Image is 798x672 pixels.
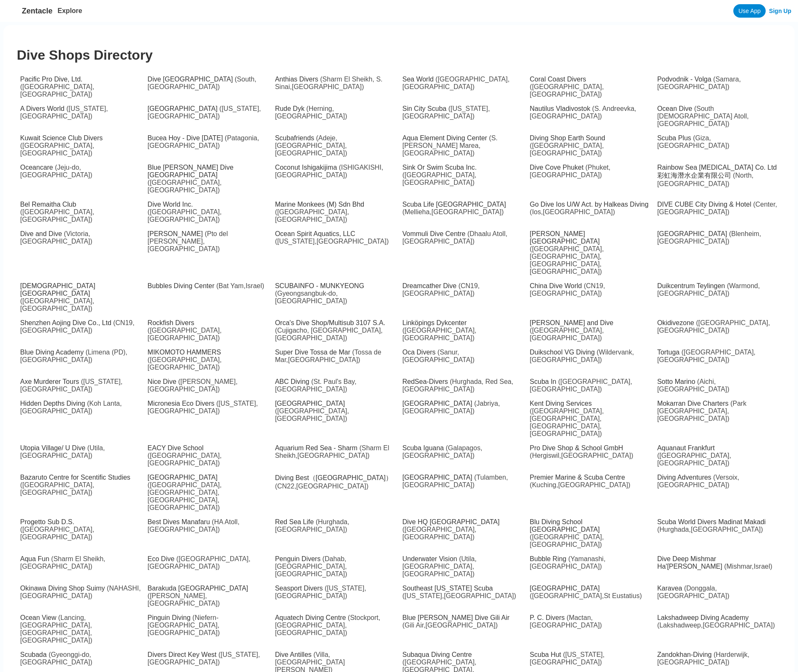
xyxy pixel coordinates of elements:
[530,651,604,666] span: ( [US_STATE] , [GEOGRAPHIC_DATA] )
[402,444,482,459] span: ( Galapagos , [GEOGRAPHIC_DATA] )
[147,208,221,223] span: ( [GEOGRAPHIC_DATA] , [GEOGRAPHIC_DATA] )
[724,563,772,570] span: ( Mishmar , Israel )
[275,614,381,636] a: Aquatech Diving Centre (Stockport,[GEOGRAPHIC_DATA], [GEOGRAPHIC_DATA])
[147,76,256,90] span: ( South , [GEOGRAPHIC_DATA] )
[275,290,347,304] span: ( Gyeongsangbuk-do , [GEOGRAPHIC_DATA] )
[402,201,506,215] a: Scuba Life [GEOGRAPHIC_DATA] (Mellieha,[GEOGRAPHIC_DATA])
[657,378,730,393] span: ( Aichi , [GEOGRAPHIC_DATA] )
[657,76,741,90] a: Podvodnik - Volga (Samara,[GEOGRAPHIC_DATA])
[275,585,366,599] span: ( [US_STATE] , [GEOGRAPHIC_DATA] )
[657,201,777,215] a: DIVE CUBE City Diving & Hotel (Center,[GEOGRAPHIC_DATA])
[657,400,747,422] span: ( Park [GEOGRAPHIC_DATA] , [GEOGRAPHIC_DATA] )
[402,76,509,90] span: ( [GEOGRAPHIC_DATA] , [GEOGRAPHIC_DATA] )
[147,230,228,252] a: [PERSON_NAME] (Pto del [PERSON_NAME],[GEOGRAPHIC_DATA])
[530,592,642,599] span: ( [GEOGRAPHIC_DATA] , St Eustatius )
[216,282,264,289] span: ( Bat Yam , Israel )
[275,349,381,363] span: ( Tossa de Mar , [GEOGRAPHIC_DATA] )
[402,400,500,415] span: ( Jabriya , [GEOGRAPHIC_DATA] )
[402,592,516,599] span: ( [US_STATE] , [GEOGRAPHIC_DATA] )
[20,83,94,98] span: ( [GEOGRAPHIC_DATA] , [GEOGRAPHIC_DATA] )
[275,327,383,341] span: ( Cujigacho, [GEOGRAPHIC_DATA] , [GEOGRAPHIC_DATA] )
[530,208,615,215] span: ( Ios , [GEOGRAPHIC_DATA] )
[20,614,92,644] a: Ocean View (Lancing, [GEOGRAPHIC_DATA],[GEOGRAPHIC_DATA], [GEOGRAPHIC_DATA])
[275,483,369,490] span: ( CN22 , [GEOGRAPHIC_DATA] )
[657,585,730,599] a: Karavea (Donggala,[GEOGRAPHIC_DATA])
[402,208,504,215] span: ( Mellieha , [GEOGRAPHIC_DATA] )
[769,8,791,14] a: Sign Up
[530,134,605,157] a: Diving Shop Earth Sound ([GEOGRAPHIC_DATA],[GEOGRAPHIC_DATA])
[147,585,248,607] a: Barakuda [GEOGRAPHIC_DATA] ([PERSON_NAME],[GEOGRAPHIC_DATA])
[657,319,770,334] span: ( [GEOGRAPHIC_DATA] , [GEOGRAPHIC_DATA] )
[147,555,250,570] span: ( [GEOGRAPHIC_DATA] , [GEOGRAPHIC_DATA] )
[530,555,605,570] a: Bubble Ring (Yamanashi,[GEOGRAPHIC_DATA])
[275,76,383,90] span: ( Sharm El Sheikh, S. Sinai , [GEOGRAPHIC_DATA] )
[20,518,94,541] a: Progetto Sub D.S. ([GEOGRAPHIC_DATA],[GEOGRAPHIC_DATA])
[657,230,761,245] a: [GEOGRAPHIC_DATA] (Blenheim,[GEOGRAPHIC_DATA])
[147,400,258,415] a: Micronesia Eco Divers ([US_STATE],[GEOGRAPHIC_DATA])
[402,230,507,245] a: Vommuli Dive Centre (Dhaalu Atoll,[GEOGRAPHIC_DATA])
[402,444,482,459] a: Scuba Iguana (Galapagos,[GEOGRAPHIC_DATA])
[402,327,476,341] span: ( [GEOGRAPHIC_DATA] , [GEOGRAPHIC_DATA] )
[657,282,760,297] span: ( Warmond , [GEOGRAPHIC_DATA] )
[530,76,604,98] a: Coral Coast Divers ([GEOGRAPHIC_DATA],[GEOGRAPHIC_DATA])
[20,444,105,459] a: Utopia Village/ U Dive (Utila,[GEOGRAPHIC_DATA])
[20,555,105,570] a: Aqua Fun (Sharm El Sheikh,[GEOGRAPHIC_DATA])
[147,614,220,636] span: ( Niefern-[GEOGRAPHIC_DATA] , [GEOGRAPHIC_DATA] )
[147,378,237,393] span: ( [PERSON_NAME] , [GEOGRAPHIC_DATA] )
[147,76,256,90] a: Dive [GEOGRAPHIC_DATA] (South,[GEOGRAPHIC_DATA])
[733,4,766,18] a: Use App
[147,378,237,393] a: Nice Dive ([PERSON_NAME],[GEOGRAPHIC_DATA])
[147,651,260,666] a: Divers Direct Key West ([US_STATE],[GEOGRAPHIC_DATA])
[402,105,490,120] a: Sin City Scuba ([US_STATE],[GEOGRAPHIC_DATA])
[20,76,94,98] a: Pacific Pro Dive, Ltd. ([GEOGRAPHIC_DATA],[GEOGRAPHIC_DATA])
[20,614,92,644] span: ( Lancing, [GEOGRAPHIC_DATA] , [GEOGRAPHIC_DATA], [GEOGRAPHIC_DATA] )
[530,481,630,488] span: ( Kuching , [GEOGRAPHIC_DATA] )
[402,105,490,120] span: ( [US_STATE] , [GEOGRAPHIC_DATA] )
[657,400,747,422] a: Mokarran Dive Charters (Park [GEOGRAPHIC_DATA],[GEOGRAPHIC_DATA])
[530,230,604,275] a: [PERSON_NAME][GEOGRAPHIC_DATA] ([GEOGRAPHIC_DATA], [GEOGRAPHIC_DATA],[GEOGRAPHIC_DATA], [GEOGRAPH...
[530,245,604,275] span: ( [GEOGRAPHIC_DATA], [GEOGRAPHIC_DATA] , [GEOGRAPHIC_DATA], [GEOGRAPHIC_DATA] )
[402,555,477,577] span: ( Utila, [GEOGRAPHIC_DATA] , [GEOGRAPHIC_DATA] )
[530,518,604,548] a: Blu Diving School [GEOGRAPHIC_DATA] ([GEOGRAPHIC_DATA],[GEOGRAPHIC_DATA])
[20,526,94,541] span: ( [GEOGRAPHIC_DATA] , [GEOGRAPHIC_DATA] )
[147,105,261,120] a: [GEOGRAPHIC_DATA] ([US_STATE],[GEOGRAPHIC_DATA])
[147,327,221,341] span: ( [GEOGRAPHIC_DATA] , [GEOGRAPHIC_DATA] )
[275,518,349,533] a: Red Sea Life (Hurghada,[GEOGRAPHIC_DATA])
[530,349,634,363] a: Duikschool VG Diving (Wildervank,[GEOGRAPHIC_DATA])
[275,555,347,577] span: ( Dahab, [GEOGRAPHIC_DATA] , [GEOGRAPHIC_DATA] )
[402,230,507,245] span: ( Dhaalu Atoll , [GEOGRAPHIC_DATA] )
[657,474,740,488] a: Diving Adventures (Versoix,[GEOGRAPHIC_DATA])
[7,4,20,18] img: Zentacle logo
[20,555,105,570] span: ( Sharm El Sheikh , [GEOGRAPHIC_DATA] )
[17,47,781,63] h1: Dive Shops Directory
[402,622,498,629] span: ( Gili Air , [GEOGRAPHIC_DATA] )
[530,407,604,437] span: ( [GEOGRAPHIC_DATA], [GEOGRAPHIC_DATA] , [GEOGRAPHIC_DATA], [GEOGRAPHIC_DATA] )
[657,134,730,149] span: ( Giza , [GEOGRAPHIC_DATA] )
[402,474,508,488] span: ( Tulamben , [GEOGRAPHIC_DATA] )
[20,444,105,459] span: ( Utila , [GEOGRAPHIC_DATA] )
[530,201,648,215] a: Go Dive Ios U/W Act. by Halkeas Diving (Ios,[GEOGRAPHIC_DATA])
[657,526,763,533] span: ( Hurghada , [GEOGRAPHIC_DATA] )
[147,356,221,371] span: ( [GEOGRAPHIC_DATA] , [GEOGRAPHIC_DATA] )
[530,164,610,178] span: ( Phuket , [GEOGRAPHIC_DATA] )
[402,400,500,415] a: [GEOGRAPHIC_DATA] (Jabriya,[GEOGRAPHIC_DATA])
[530,327,604,341] span: ( [GEOGRAPHIC_DATA] , [GEOGRAPHIC_DATA] )
[147,474,221,511] a: [GEOGRAPHIC_DATA] ([GEOGRAPHIC_DATA], [GEOGRAPHIC_DATA],[GEOGRAPHIC_DATA], [GEOGRAPHIC_DATA])
[147,201,221,223] a: Dive World Inc. ([GEOGRAPHIC_DATA],[GEOGRAPHIC_DATA])
[657,349,756,363] a: Tortuga ([GEOGRAPHIC_DATA],[GEOGRAPHIC_DATA])
[657,444,731,467] a: Aquanaut Frankfurt ([GEOGRAPHIC_DATA],[GEOGRAPHIC_DATA])
[275,518,349,533] span: ( Hurghada , [GEOGRAPHIC_DATA] )
[20,651,92,666] a: Scubada (Gyeonggi-do,[GEOGRAPHIC_DATA])
[657,614,775,629] a: Lakshadweep Diving Academy (Lakshadweep,[GEOGRAPHIC_DATA])
[22,7,52,16] span: Zentacle
[530,319,613,341] a: [PERSON_NAME] and Dive ([GEOGRAPHIC_DATA],[GEOGRAPHIC_DATA])
[530,614,602,629] a: P. C. Divers (Mactan,[GEOGRAPHIC_DATA])
[147,444,221,467] a: EACY Dive School ([GEOGRAPHIC_DATA],[GEOGRAPHIC_DATA])
[657,319,770,334] a: Okidivezone ([GEOGRAPHIC_DATA],[GEOGRAPHIC_DATA])
[275,282,364,304] a: SCUBAINFO - MUNKYEONG (Gyeongsangbuk-do,[GEOGRAPHIC_DATA])
[530,452,633,459] span: ( Hergiswil , [GEOGRAPHIC_DATA] )
[530,164,610,178] a: Dive Cove Phuket (Phuket,[GEOGRAPHIC_DATA])
[20,297,94,312] span: ( [GEOGRAPHIC_DATA] , [GEOGRAPHIC_DATA] )
[402,282,480,297] a: Dreamcather Dive (CN19,[GEOGRAPHIC_DATA])
[530,651,604,666] a: Scuba Hut ([US_STATE],[GEOGRAPHIC_DATA])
